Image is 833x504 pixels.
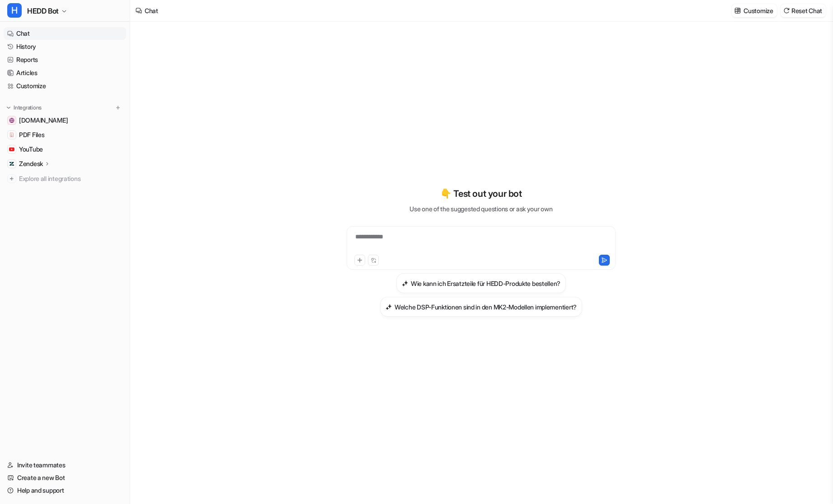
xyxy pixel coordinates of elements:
[9,161,14,166] img: Zendesk
[781,4,826,17] button: Reset Chat
[4,484,126,497] a: Help and support
[115,105,121,111] img: menu_add.svg
[19,130,44,139] span: PDF Files
[402,280,408,287] img: Wie kann ich Ersatzteile für HEDD-Produkte bestellen?
[734,7,741,14] img: customize
[4,459,126,471] a: Invite teammates
[744,6,773,15] p: Customize
[19,159,43,168] p: Zendesk
[9,118,14,123] img: hedd.audio
[4,27,126,40] a: Chat
[4,172,126,185] a: Explore all integrations
[4,471,126,484] a: Create a new Bot
[4,40,126,53] a: History
[783,7,790,14] img: reset
[4,80,126,92] a: Customize
[4,53,126,66] a: Reports
[9,132,14,138] img: PDF Files
[4,103,44,112] button: Integrations
[5,105,12,111] img: expand menu
[4,67,126,79] a: Articles
[19,145,43,154] span: YouTube
[145,6,158,15] div: Chat
[9,147,14,152] img: YouTube
[7,174,16,183] img: explore all integrations
[19,116,68,125] span: [DOMAIN_NAME]
[27,5,59,17] span: HEDD Bot
[4,143,126,156] a: YouTubeYouTube
[411,279,560,288] h3: Wie kann ich Ersatzteile für HEDD-Produkte bestellen?
[732,4,777,17] button: Customize
[395,302,577,312] h3: Welche DSP-Funktionen sind in den MK2-Modellen implementiert?
[7,3,22,18] span: H
[380,297,582,317] button: Welche DSP-Funktionen sind in den MK2-Modellen implementiert?Welche DSP-Funktionen sind in den MK...
[396,273,566,293] button: Wie kann ich Ersatzteile für HEDD-Produkte bestellen?Wie kann ich Ersatzteile für HEDD-Produkte b...
[409,204,552,214] p: Use one of the suggested questions or ask your own
[4,128,126,141] a: PDF FilesPDF Files
[14,104,42,111] p: Integrations
[19,171,122,186] span: Explore all integrations
[386,304,392,310] img: Welche DSP-Funktionen sind in den MK2-Modellen implementiert?
[4,114,126,127] a: hedd.audio[DOMAIN_NAME]
[440,187,522,200] p: 👇 Test out your bot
